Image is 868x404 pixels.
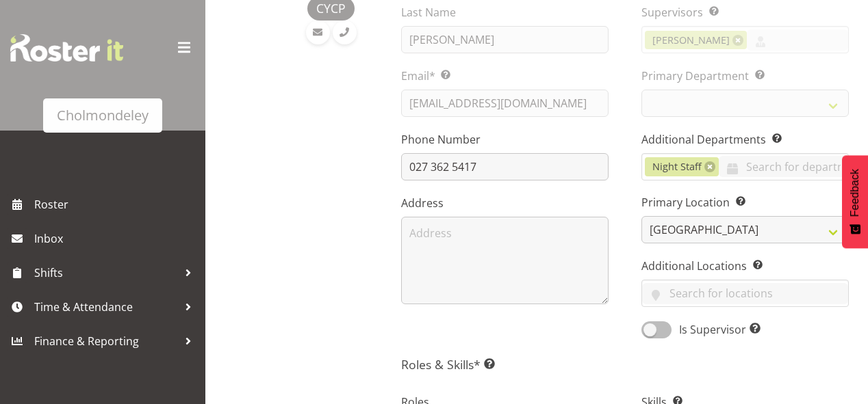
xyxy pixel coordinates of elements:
label: Address [401,195,609,211]
button: Feedback - Show survey [842,155,868,248]
span: Is Supervisor [672,321,761,338]
label: Primary Location [641,194,849,211]
span: Inbox [34,228,199,249]
span: Time & Attendance [34,297,178,317]
label: Phone Number [401,131,609,148]
span: Roster [34,194,199,215]
input: Search for locations [642,283,848,304]
span: Shifts [34,262,178,283]
span: Finance & Reporting [34,331,178,351]
h5: Roles & Skills* [401,357,849,372]
input: Search for departments [719,156,848,177]
span: Night Staff [652,159,702,174]
input: Phone Number [401,153,609,180]
label: Additional Locations [641,258,849,274]
span: Feedback [849,169,861,217]
label: Additional Departments [641,131,849,148]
